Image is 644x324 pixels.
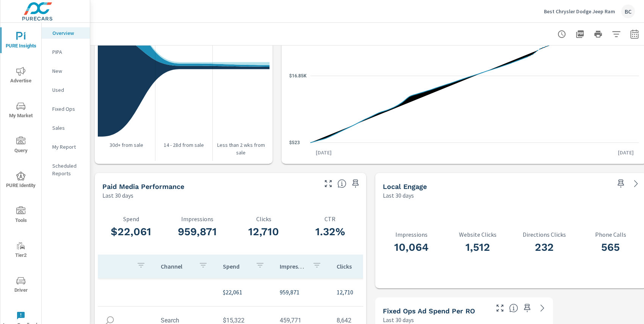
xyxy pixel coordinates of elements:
[52,29,84,37] p: Overview
[383,307,475,315] h5: Fixed Ops Ad Spend Per RO
[98,225,164,238] h3: $22,061
[378,241,445,254] h3: 10,064
[544,8,615,15] p: Best Chrysler Dodge Jeep Ram
[383,182,427,190] h5: Local Engage
[613,149,639,156] p: [DATE]
[509,304,518,313] span: Average cost of Fixed Operations-oriented advertising per each Repair Order closed at the dealer ...
[52,67,84,75] p: New
[42,160,90,179] div: Scheduled Reports
[577,231,644,238] p: Phone Calls
[98,215,164,222] p: Spend
[3,137,39,155] span: Query
[627,27,642,42] button: Select Date Range
[3,241,39,260] span: Tier2
[52,105,84,113] p: Fixed Ops
[42,46,90,58] div: PIPA
[223,288,268,297] p: $22,061
[609,27,624,42] button: Apply Filters
[161,263,193,270] p: Channel
[223,263,249,270] p: Spend
[310,149,337,156] p: [DATE]
[230,215,297,222] p: Clicks
[3,276,39,295] span: Driver
[52,143,84,151] p: My Report
[280,263,306,270] p: Impressions
[511,241,577,254] h3: 232
[383,191,414,200] p: Last 30 days
[337,288,381,297] p: 12,710
[42,27,90,39] div: Overview
[280,288,324,297] p: 959,871
[630,178,642,190] a: See more details in report
[164,215,230,222] p: Impressions
[378,231,445,238] p: Impressions
[289,73,307,79] text: $16.85K
[42,65,90,77] div: New
[445,231,511,238] p: Website Clicks
[102,191,133,200] p: Last 30 days
[3,171,39,190] span: PURE Identity
[102,182,184,190] h5: Paid Media Performance
[536,302,548,314] a: See more details in report
[52,48,84,56] p: PIPA
[52,162,84,177] p: Scheduled Reports
[349,178,362,190] span: Save this to your personalized report
[289,140,300,145] text: $523
[521,302,533,314] span: Save this to your personalized report
[337,263,363,270] p: Clicks
[494,302,506,314] button: Make Fullscreen
[572,27,588,42] button: "Export Report to PDF"
[445,241,511,254] h3: 1,512
[322,178,334,190] button: Make Fullscreen
[621,5,635,18] div: BC
[164,225,230,238] h3: 959,871
[42,84,90,96] div: Used
[3,102,39,120] span: My Market
[42,141,90,153] div: My Report
[52,124,84,132] p: Sales
[3,206,39,225] span: Tools
[337,179,346,188] span: Understand performance metrics over the selected time range.
[615,178,627,190] span: Save this to your personalized report
[297,225,363,238] h3: 1.32%
[230,225,297,238] h3: 12,710
[42,122,90,134] div: Sales
[3,32,39,50] span: PURE Insights
[577,241,644,254] h3: 565
[3,67,39,85] span: Advertise
[297,215,363,222] p: CTR
[591,27,606,42] button: Print Report
[52,86,84,94] p: Used
[42,103,90,115] div: Fixed Ops
[511,231,577,238] p: Directions Clicks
